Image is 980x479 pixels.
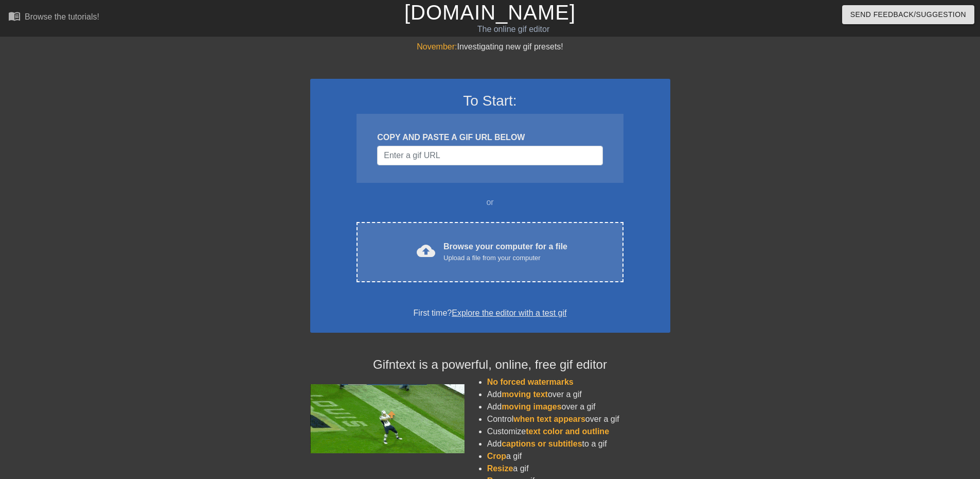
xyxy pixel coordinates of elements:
[502,439,582,448] span: captions or subtitles
[487,413,670,425] li: Control over a gif
[8,10,99,26] a: Browse the tutorials!
[377,131,602,144] div: COPY AND PASTE A GIF URL BELOW
[417,242,435,260] span: cloud_upload
[443,241,567,263] div: Browse your computer for a file
[487,464,513,473] span: Resize
[850,8,966,21] span: Send Feedback/Suggestion
[377,146,602,165] input: Username
[487,401,670,413] li: Add over a gif
[332,23,695,36] div: The online gif editor
[310,41,670,53] div: Investigating new gif presets!
[324,307,657,319] div: First time?
[526,427,609,436] span: text color and outline
[487,438,670,450] li: Add to a gif
[337,196,644,209] div: or
[310,357,670,372] h4: Gifntext is a powerful, online, free gif editor
[404,1,576,24] a: [DOMAIN_NAME]
[487,450,670,463] li: a gif
[8,10,21,22] span: menu_book
[502,402,561,411] span: moving images
[513,415,585,423] span: when text appears
[487,463,670,475] li: a gif
[487,378,574,386] span: No forced watermarks
[324,92,657,110] h3: To Start:
[25,12,99,21] div: Browse the tutorials!
[452,309,566,317] a: Explore the editor with a test gif
[842,5,974,24] button: Send Feedback/Suggestion
[487,388,670,401] li: Add over a gif
[487,452,506,460] span: Crop
[487,425,670,438] li: Customize
[443,253,567,263] div: Upload a file from your computer
[310,384,465,453] img: football_small.gif
[502,390,548,399] span: moving text
[417,42,457,51] span: November:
